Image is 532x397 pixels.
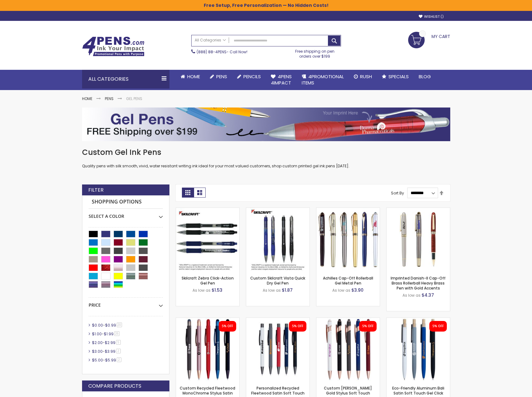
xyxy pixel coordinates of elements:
label: Sort By [391,190,404,195]
a: Skilcraft Zebra Click-Action Gel Pen [182,275,234,286]
a: Rush [349,70,377,84]
span: Rush [360,73,372,80]
iframe: Google Customer Reviews [481,380,532,397]
div: Quality pens with silk smooth, vivid, water resistant writing ink ideal for your most valued cust... [82,147,450,169]
span: Home [187,73,200,80]
span: 5 [116,340,121,345]
a: Wishlist [419,14,444,19]
img: Personalized Recycled Fleetwood Satin Soft Touch Gel Click Pen [246,318,310,381]
a: Home [176,70,205,84]
strong: Filter [88,187,104,194]
a: Custom Lexi Rose Gold Stylus Soft Touch Recycled Aluminum Pen [316,318,380,323]
a: Eco-Friendly Aluminum Bali Satin Soft Touch Gel Click Pen [387,318,450,323]
div: All Categories [82,70,169,88]
span: - Call Now! [197,49,247,55]
span: As low as [403,293,421,298]
span: $3.99 [105,349,115,354]
span: $0.99 [105,323,116,328]
img: 4Pens Custom Pens and Promotional Products [82,36,144,56]
span: $1.87 [282,287,293,293]
span: $1.00 [92,331,102,337]
div: 5% OFF [432,324,444,328]
div: Select A Color [89,209,163,219]
span: $3.00 [92,349,103,354]
a: $3.00-$3.992 [90,349,123,354]
a: Personalized Recycled Fleetwood Satin Soft Touch Gel Click Pen [246,318,310,323]
span: $5.00 [92,357,103,363]
a: Achilles Cap-Off Rollerball Gel Metal Pen [316,208,380,213]
span: $1.53 [212,287,222,293]
a: $5.00-$5.992 [90,357,124,363]
a: Specials [377,70,414,84]
img: Imprinted Danish-II Cap-Off Brass Rollerball Heavy Brass Pen with Gold Accents [387,208,450,271]
a: 4PROMOTIONALITEMS [297,70,349,90]
a: Pens [105,96,114,101]
span: $2.00 [92,340,103,345]
a: $0.00-$0.9920 [90,323,124,328]
a: Custom Skilcraft Vista Quick Dry Gel Pen [250,275,305,286]
span: 4PROMOTIONAL ITEMS [302,73,344,86]
span: 4Pens 4impact [271,73,292,86]
a: Achilles Cap-Off Rollerball Gel Metal Pen [323,275,373,286]
div: 5% OFF [222,324,233,328]
a: All Categories [192,35,229,45]
img: Custom Recycled Fleetwood MonoChrome Stylus Satin Soft Touch Gel Pen [176,318,239,381]
a: Skilcraft Zebra Click-Action Gel Pen [176,208,239,213]
span: $3.90 [351,287,364,293]
a: Imprinted Danish-II Cap-Off Brass Rollerball Heavy Brass Pen with Gold Accents [391,275,446,291]
a: $1.00-$1.9926 [90,331,122,337]
span: $2.99 [105,340,115,345]
a: 4Pens4impact [266,70,297,90]
a: Custom Recycled Fleetwood MonoChrome Stylus Satin Soft Touch Gel Pen [176,318,239,323]
span: Pens [216,73,227,80]
span: 20 [117,323,122,327]
span: As low as [263,288,281,293]
strong: Compare Products [88,383,141,390]
span: Blog [419,73,431,80]
a: Pens [205,70,232,84]
a: Custom Skilcraft Vista Quick Dry Gel Pen [246,208,310,213]
a: $2.00-$2.995 [90,340,123,345]
div: Free shipping on pen orders over $199 [289,46,341,59]
img: Gel Pens [82,108,450,141]
img: Custom Lexi Rose Gold Stylus Soft Touch Recycled Aluminum Pen [316,318,380,381]
span: All Categories [195,38,226,43]
span: 26 [114,331,120,336]
strong: Gel Pens [126,96,142,101]
span: $1.99 [104,331,114,337]
span: $0.00 [92,323,103,328]
span: $4.37 [422,292,434,298]
span: As low as [332,288,350,293]
img: Eco-Friendly Aluminum Bali Satin Soft Touch Gel Click Pen [387,318,450,381]
span: 2 [116,349,121,353]
a: Blog [414,70,436,84]
strong: Shopping Options [89,195,163,209]
a: Pencils [232,70,266,84]
h1: Custom Gel Ink Pens [82,147,450,157]
div: 5% OFF [362,324,373,328]
a: Home [82,96,92,101]
span: Specials [388,73,409,80]
div: Price [89,298,163,308]
span: 2 [117,357,121,362]
span: As low as [193,288,211,293]
img: Custom Skilcraft Vista Quick Dry Gel Pen [246,208,310,271]
strong: Grid [182,188,194,198]
a: Imprinted Danish-II Cap-Off Brass Rollerball Heavy Brass Pen with Gold Accents [387,208,450,213]
span: Pencils [243,73,261,80]
a: (888) 88-4PENS [197,49,227,55]
img: Skilcraft Zebra Click-Action Gel Pen [176,208,239,271]
img: Achilles Cap-Off Rollerball Gel Metal Pen [316,208,380,271]
div: 5% OFF [292,324,303,328]
span: $5.99 [105,357,116,363]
